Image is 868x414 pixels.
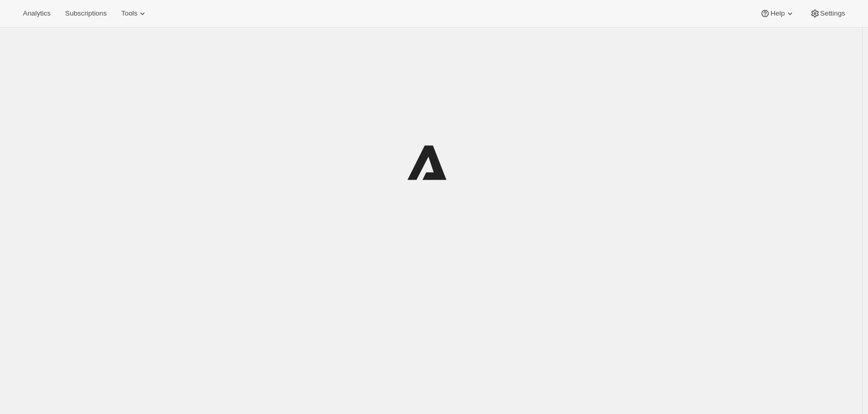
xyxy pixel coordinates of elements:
[23,9,50,18] span: Analytics
[121,9,137,18] span: Tools
[770,9,784,18] span: Help
[59,6,113,21] button: Subscriptions
[17,6,57,21] button: Analytics
[754,6,801,21] button: Help
[115,6,154,21] button: Tools
[65,9,107,18] span: Subscriptions
[804,6,851,21] button: Settings
[820,9,845,18] span: Settings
